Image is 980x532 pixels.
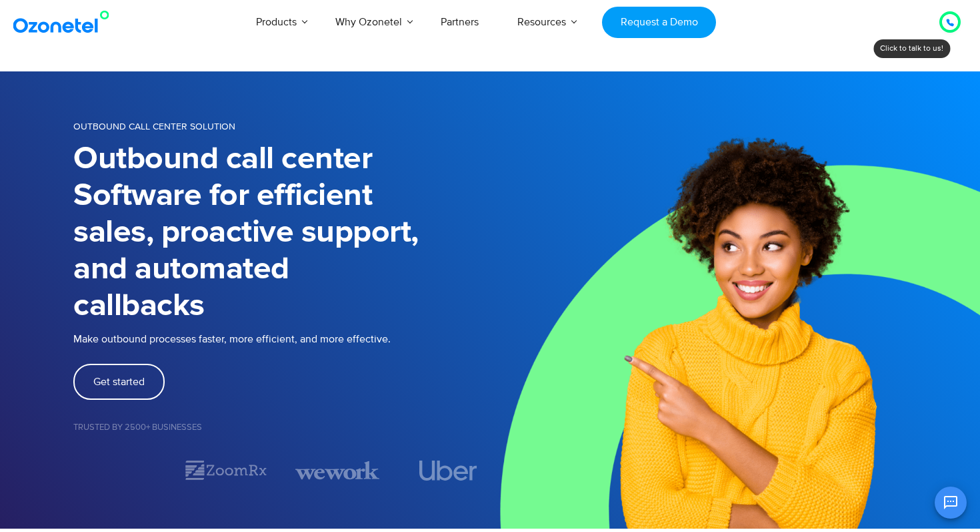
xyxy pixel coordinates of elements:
[73,364,165,400] a: Get started
[295,459,379,482] div: 3 / 7
[935,487,967,519] button: Open chat
[73,423,490,432] h5: Trusted by 2500+ Businesses
[406,461,490,481] div: 4 / 7
[73,463,157,479] div: 1 / 7
[602,7,716,38] a: Request a Demo
[73,141,490,324] h1: Outbound call center Software for efficient sales, proactive support, and automated callbacks
[93,376,145,387] span: Get started
[419,461,477,481] img: uber
[73,331,490,347] p: Make outbound processes faster, more efficient, and more effective.
[184,459,268,482] img: zoomrx
[73,121,235,132] span: OUTBOUND CALL CENTER SOLUTION
[295,459,379,482] img: wework
[184,459,268,482] div: 2 / 7
[73,459,490,482] div: Image Carousel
